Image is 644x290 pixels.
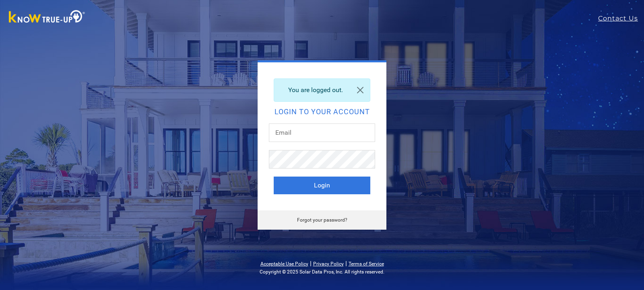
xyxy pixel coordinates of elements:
[598,14,644,23] a: Contact Us
[260,261,308,267] a: Acceptable Use Policy
[5,8,89,27] img: Know True-Up
[269,123,375,142] input: Email
[297,217,347,223] a: Forgot your password?
[274,177,370,194] button: Login
[345,259,347,267] span: |
[274,78,370,102] div: You are logged out.
[274,108,370,115] h2: Login to your account
[313,261,344,267] a: Privacy Policy
[310,259,312,267] span: |
[351,79,370,101] a: Close
[349,261,384,267] a: Terms of Service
